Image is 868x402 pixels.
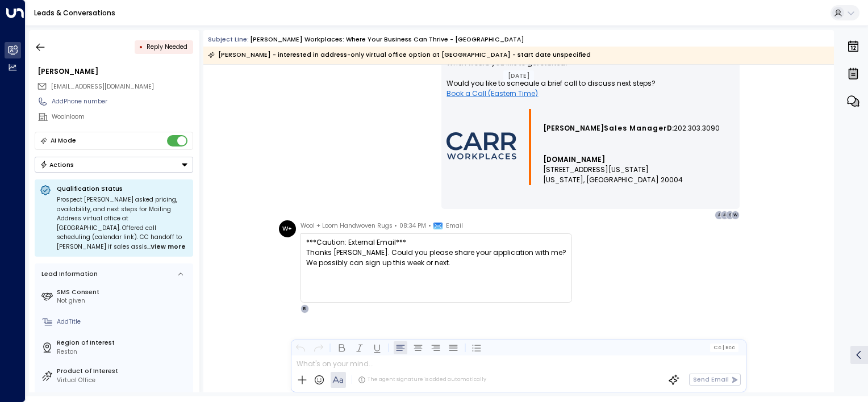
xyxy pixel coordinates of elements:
[358,376,486,384] div: The agent signature is added automatically
[543,123,604,133] span: [PERSON_NAME]
[725,211,735,220] div: S
[713,345,735,350] span: Cc Bcc
[57,367,190,376] label: Product of Interest
[446,89,538,99] a: Book a Call (Eastern Time)
[503,70,534,82] div: [DATE]
[311,341,325,354] button: Redo
[57,338,190,347] label: Region of Interest
[731,211,740,220] div: W
[34,8,115,18] a: Leads & Conversations
[52,112,193,122] div: Woolnloom
[35,157,193,173] div: Button group with a nested menu
[674,123,720,133] span: 202.303.3090
[57,376,190,385] div: Virtual Office
[446,109,735,185] div: Signature
[40,161,74,169] div: Actions
[57,288,190,297] label: SMS Consent
[428,220,431,232] span: •
[51,82,154,91] span: hello@woolnloom.com
[715,211,724,220] div: A
[394,220,397,232] span: •
[208,35,249,44] span: Subject Line:
[35,157,193,173] button: Actions
[37,66,193,77] div: [PERSON_NAME]
[139,39,143,55] div: •
[306,258,566,299] div: We possibly can sign up this week or next.
[301,220,393,232] span: Wool + Loom Handwoven Rugs
[543,165,683,185] span: [STREET_ADDRESS][US_STATE] [US_STATE], [GEOGRAPHIC_DATA] 20004
[294,341,307,354] button: Undo
[710,344,738,351] button: Cc|Bcc
[446,132,516,160] img: AIorK4wmdUJwxG-Ohli4_RqUq38BnJAHKKEYH_xSlvu27wjOc-0oQwkM4SVe9z6dKjMHFqNbWJnNn1sJRSAT
[722,345,724,350] span: |
[39,270,98,279] div: Lead Information
[57,317,190,326] div: AddTitle
[301,304,310,313] div: R
[51,135,76,146] div: AI Mode
[306,248,566,299] div: Thanks [PERSON_NAME]. Could you please share your application with me?
[399,220,426,232] span: 08:34 PM
[446,220,463,232] span: Email
[51,82,154,91] span: [EMAIL_ADDRESS][DOMAIN_NAME]
[543,154,605,165] a: [DOMAIN_NAME]
[151,242,186,252] span: View more
[147,43,187,51] span: Reply Needed
[57,185,188,193] p: Qualification Status
[57,296,190,305] div: Not given
[57,195,188,252] div: Prospect [PERSON_NAME] asked pricing, availability, and next steps for Mailing Address virtual of...
[208,49,591,61] div: [PERSON_NAME] - interested in address-only virtual office option at [GEOGRAPHIC_DATA] - start dat...
[667,123,674,133] span: D:
[57,347,190,357] div: Reston
[720,211,729,220] div: 4
[604,123,667,133] span: Sales Manager
[279,220,296,237] div: W+
[52,97,193,106] div: AddPhone number
[250,35,524,44] div: [PERSON_NAME] Workplaces: Where Your Business Can Thrive - [GEOGRAPHIC_DATA]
